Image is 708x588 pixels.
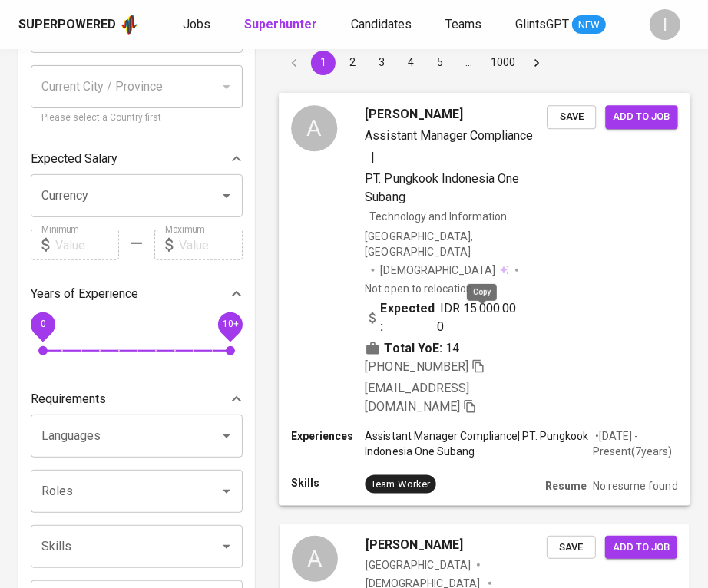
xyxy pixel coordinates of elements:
span: | [372,148,376,167]
div: Requirements [31,384,243,415]
span: [DEMOGRAPHIC_DATA] [381,262,498,277]
span: Technology and Information [370,210,508,222]
button: Go to page 1000 [486,51,520,75]
button: page 1 [311,51,336,75]
span: [PERSON_NAME] [366,536,463,554]
p: • [DATE] - Present ( 7 years ) [593,428,678,459]
span: Candidates [351,17,412,31]
p: Expected Salary [31,150,117,168]
div: [GEOGRAPHIC_DATA] [366,557,471,573]
span: NEW [572,18,606,33]
button: Add to job [605,105,677,129]
span: PT. Pungkook Indonesia One Subang [366,171,520,204]
div: A [292,536,338,582]
span: Assistant Manager Compliance [366,128,534,143]
div: Years of Experience [31,279,243,309]
img: app logo [119,13,140,36]
div: … [457,55,481,70]
span: [PERSON_NAME] [366,105,463,124]
span: Save [554,108,588,126]
button: Go to page 4 [399,51,423,75]
input: Value [179,230,243,260]
span: 14 [445,339,459,358]
nav: pagination navigation [280,51,551,75]
a: Superhunter [244,15,320,35]
input: Value [55,230,119,260]
p: Experiences [291,428,365,444]
button: Save [547,536,596,560]
a: GlintsGPT NEW [515,15,606,35]
button: Open [216,481,237,502]
div: Superpowered [18,16,116,34]
p: Not open to relocation [366,280,472,296]
p: Years of Experience [31,285,138,303]
a: Teams [445,15,485,35]
p: No resume found [593,477,677,493]
button: Open [216,536,237,557]
button: Open [216,185,237,206]
button: Go to page 3 [369,51,394,75]
button: Go to next page [524,51,549,75]
span: Save [554,539,588,557]
a: Jobs [183,15,213,35]
span: Teams [445,17,481,31]
b: Total YoE: [385,339,442,358]
b: Superhunter [244,17,317,31]
a: Candidates [351,15,415,35]
div: [GEOGRAPHIC_DATA], [GEOGRAPHIC_DATA] [366,228,548,259]
span: Add to job [614,108,670,126]
button: Go to page 2 [340,51,365,75]
div: I [650,9,680,40]
div: IDR 15.000.000 [366,299,523,336]
button: Go to page 5 [428,51,452,75]
span: Jobs [183,17,210,31]
span: GlintsGPT [515,17,569,31]
span: 0 [40,319,45,330]
p: Please select a Country first [41,111,232,126]
p: Requirements [31,390,106,408]
div: Expected Salary [31,144,243,174]
span: Add to job [613,539,670,557]
button: Open [216,425,237,447]
div: A [291,105,337,151]
p: Resume [545,477,587,493]
button: Save [547,105,596,129]
b: Expected: [381,299,437,336]
a: A[PERSON_NAME]Assistant Manager Compliance|PT. Pungkook Indonesia One SubangTechnology and Inform... [280,94,690,505]
p: Assistant Manager Compliance | PT. Pungkook Indonesia One Subang [366,428,594,459]
span: [PHONE_NUMBER] [366,359,468,374]
span: 10+ [222,319,238,330]
p: Skills [291,474,365,490]
button: Add to job [605,536,677,560]
a: Superpoweredapp logo [18,13,140,36]
div: Team Worker [372,477,430,491]
span: [EMAIL_ADDRESS][DOMAIN_NAME] [366,381,469,414]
